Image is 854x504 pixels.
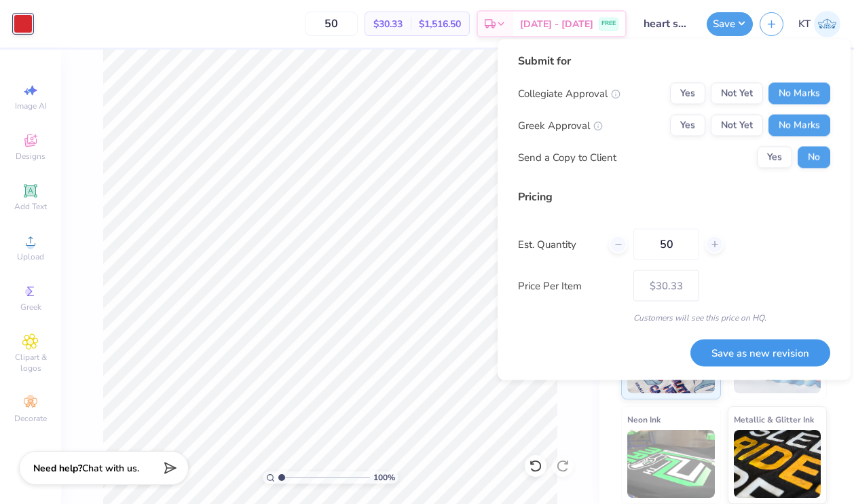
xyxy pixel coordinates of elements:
img: Kaya Tong [814,11,840,37]
span: Greek [20,302,41,312]
span: $30.33 [373,17,403,31]
label: Est. Quantity [518,236,599,252]
span: Clipart & logos [7,352,54,374]
button: Yes [757,147,792,168]
span: FREE [601,19,616,29]
input: Untitled Design [633,10,700,37]
button: No Marks [768,115,830,137]
span: Neon Ink [627,412,661,427]
label: Price Per Item [518,278,623,293]
span: Metallic & Glitter Ink [734,412,814,427]
div: Submit for [518,53,830,69]
div: Collegiate Approval [518,86,620,101]
button: Yes [670,115,705,137]
span: KT [798,16,811,32]
button: Not Yet [711,83,763,105]
span: Decorate [14,413,47,424]
button: Save as new revision [690,339,830,367]
div: Customers will see this price on HQ. [518,312,830,324]
span: $1,516.50 [419,17,461,31]
strong: Need help? [33,462,82,475]
input: – – [633,229,699,260]
button: Yes [670,83,705,105]
span: Upload [17,251,44,262]
button: No Marks [768,83,830,105]
input: – – [305,12,358,36]
div: Pricing [518,189,830,205]
span: Image AI [15,101,47,111]
div: Greek Approval [518,118,603,133]
img: Neon Ink [627,430,715,498]
span: Designs [16,151,45,162]
span: Chat with us. [82,462,139,475]
button: Not Yet [711,115,763,137]
a: KT [798,11,840,37]
img: Metallic & Glitter Ink [734,430,821,498]
button: Save [707,12,753,36]
span: [DATE] - [DATE] [520,17,593,31]
div: Send a Copy to Client [518,149,616,165]
span: 100 % [373,471,395,484]
span: Add Text [14,201,47,212]
button: No [798,147,830,168]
